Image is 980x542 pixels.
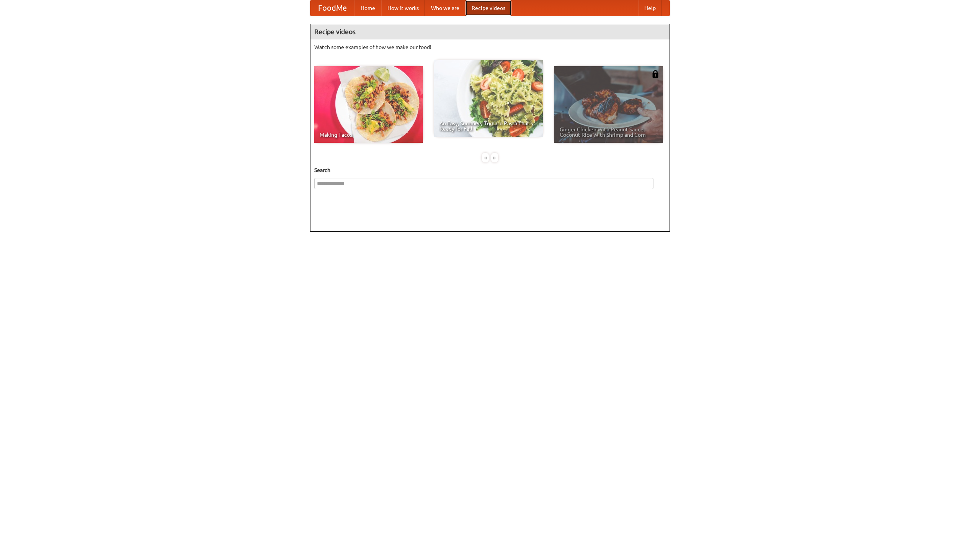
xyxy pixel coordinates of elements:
a: FoodMe [310,0,354,16]
a: Help [638,0,662,16]
span: An Easy, Summery Tomato Pasta That's Ready for Fall [439,121,537,131]
a: How it works [381,0,425,16]
div: » [491,153,498,162]
a: Home [354,0,381,16]
a: An Easy, Summery Tomato Pasta That's Ready for Fall [434,60,543,137]
a: Making Tacos [314,66,423,143]
a: Who we are [425,0,465,16]
p: Watch some examples of how we make our food! [314,43,666,51]
h5: Search [314,166,666,174]
a: Recipe videos [465,0,511,16]
div: « [482,153,489,162]
span: Making Tacos [320,132,418,138]
img: 483408.png [652,70,659,78]
h4: Recipe videos [310,24,670,39]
